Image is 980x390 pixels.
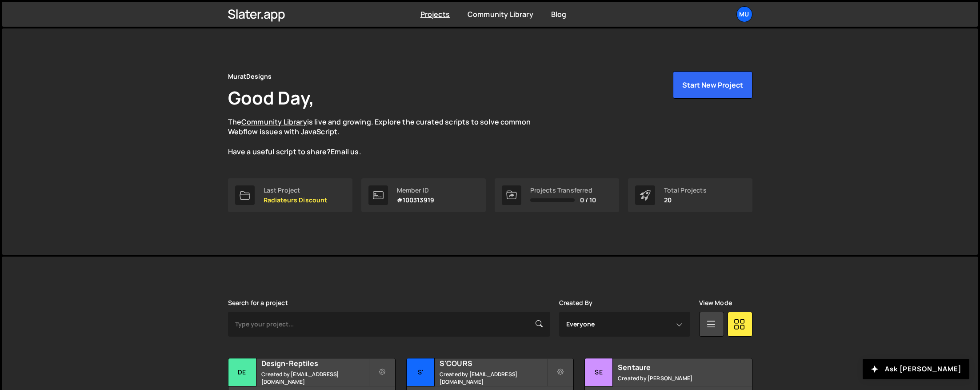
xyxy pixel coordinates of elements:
[559,299,593,306] label: Created By
[397,187,435,194] div: Member ID
[331,147,359,157] a: Email us
[585,358,613,386] div: Se
[699,299,732,306] label: View Mode
[468,9,533,19] a: Community Library
[228,299,288,306] label: Search for a project
[551,9,567,19] a: Blog
[228,358,256,386] div: De
[228,178,352,212] a: Last Project Radiateurs Discount
[618,362,725,372] h2: Sentaure
[673,71,752,99] button: Start New Project
[261,370,368,386] small: Created by [EMAIL_ADDRESS][DOMAIN_NAME]
[530,187,596,194] div: Projects Transferred
[228,312,550,337] input: Type your project...
[440,358,547,368] h2: S'COURS
[580,197,596,204] span: 0 / 10
[664,187,707,194] div: Total Projects
[264,197,328,204] p: Radiateurs Discount
[863,359,969,379] button: Ask [PERSON_NAME]
[228,71,272,82] div: MuratDesigns
[440,370,547,386] small: Created by [EMAIL_ADDRESS][DOMAIN_NAME]
[264,187,328,194] div: Last Project
[228,85,314,110] h1: Good Day,
[241,117,307,127] a: Community Library
[618,374,725,382] small: Created by [PERSON_NAME]
[407,358,435,386] div: S'
[736,6,752,22] a: Mu
[397,197,435,204] p: #100313919
[664,197,707,204] p: 20
[261,358,368,368] h2: Design-Reptiles
[420,9,450,19] a: Projects
[228,117,548,157] p: The is live and growing. Explore the curated scripts to solve common Webflow issues with JavaScri...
